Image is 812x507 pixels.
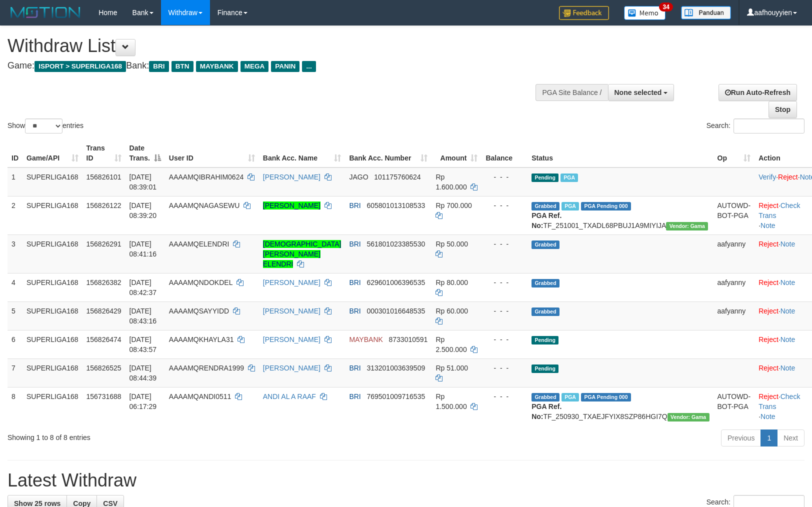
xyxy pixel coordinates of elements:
label: Show entries [7,118,83,133]
td: AUTOWD-BOT-PGA [713,387,755,425]
span: Pending [531,336,558,344]
th: Status [527,139,713,167]
span: [DATE] 08:39:20 [129,201,157,219]
span: 156826101 [86,173,121,181]
th: Date Trans.: activate to sort column descending [125,139,165,167]
td: 1 [7,167,22,196]
img: MOTION_logo.png [7,5,83,20]
span: Grabbed [531,202,559,210]
span: Rp 60.000 [435,307,468,315]
span: ISPORT > SUPERLIGA168 [34,61,126,72]
span: PGA Pending [581,393,631,401]
span: Copy 101175760624 to clipboard [374,173,420,181]
td: SUPERLIGA168 [22,196,82,234]
span: Rp 51.000 [435,364,468,372]
span: [DATE] 08:39:01 [129,173,157,191]
a: Note [780,278,795,286]
td: SUPERLIGA168 [22,234,82,273]
span: [DATE] 08:43:16 [129,307,157,325]
a: Note [780,240,795,248]
a: 1 [760,429,777,446]
span: AAAAMQKHAYLA31 [169,335,234,343]
th: Bank Acc. Name: activate to sort column ascending [259,139,345,167]
span: Marked by aafandaneth [561,202,579,210]
span: Copy 000301016648535 to clipboard [366,307,425,315]
span: MEGA [240,61,269,72]
span: [DATE] 08:42:37 [129,278,157,296]
span: MAYBANK [196,61,238,72]
span: 156826122 [86,201,121,209]
span: 34 [659,2,672,11]
td: 6 [7,330,22,358]
div: - - - [485,172,523,182]
span: Rp 1.600.000 [435,173,466,191]
button: None selected [608,84,674,101]
h4: Game: Bank: [7,61,531,71]
div: PGA Site Balance / [535,84,607,101]
span: [DATE] 06:17:29 [129,392,157,410]
input: Search: [733,118,804,133]
span: AAAAMQSAYYIDD [169,307,229,315]
a: Note [780,307,795,315]
a: [PERSON_NAME] [263,307,320,315]
span: 156826291 [86,240,121,248]
th: Bank Acc. Number: activate to sort column ascending [345,139,431,167]
a: [DEMOGRAPHIC_DATA][PERSON_NAME] ELENDRI [263,240,341,268]
span: Copy 313201003639509 to clipboard [366,364,425,372]
a: [PERSON_NAME] [263,201,320,209]
span: AAAAMQNDOKDEL [169,278,232,286]
h1: Withdraw List [7,36,531,56]
th: Game/API: activate to sort column ascending [22,139,82,167]
span: Copy 769501009716535 to clipboard [366,392,425,400]
a: Note [760,412,775,420]
a: Note [760,221,775,229]
span: AAAAMQIBRAHIM0624 [169,173,243,181]
span: 156826525 [86,364,121,372]
div: Showing 1 to 8 of 8 entries [7,428,331,442]
b: PGA Ref. No: [531,402,561,420]
a: Note [780,335,795,343]
span: Grabbed [531,240,559,249]
span: AAAAMQELENDRI [169,240,229,248]
span: MAYBANK [349,335,382,343]
img: Feedback.jpg [559,6,609,20]
span: Pending [531,173,558,182]
a: ANDI AL A RAAF [263,392,316,400]
span: Rp 700.000 [435,201,471,209]
select: Showentries [25,118,62,133]
a: [PERSON_NAME] [263,278,320,286]
td: aafyanny [713,301,755,330]
a: [PERSON_NAME] [263,173,320,181]
a: Run Auto-Refresh [718,84,797,101]
a: Verify [758,173,776,181]
div: - - - [485,306,523,316]
span: ... [302,61,315,72]
a: Reject [758,392,778,400]
td: SUPERLIGA168 [22,330,82,358]
a: Reject [758,201,778,209]
td: SUPERLIGA168 [22,358,82,387]
div: - - - [485,391,523,401]
a: [PERSON_NAME] [263,335,320,343]
span: PGA Pending [581,202,631,210]
img: panduan.png [681,6,731,19]
span: JAGO [349,173,368,181]
span: Rp 2.500.000 [435,335,466,353]
span: Pending [531,364,558,373]
span: AAAAMQNAGASEWU [169,201,240,209]
span: BRI [349,240,360,248]
div: - - - [485,239,523,249]
th: Trans ID: activate to sort column ascending [82,139,125,167]
td: SUPERLIGA168 [22,387,82,425]
a: Previous [721,429,761,446]
a: Reject [758,278,778,286]
span: 156826474 [86,335,121,343]
td: 8 [7,387,22,425]
span: Rp 1.500.000 [435,392,466,410]
td: SUPERLIGA168 [22,273,82,301]
th: Amount: activate to sort column ascending [431,139,481,167]
div: - - - [485,363,523,373]
span: Grabbed [531,307,559,316]
td: AUTOWD-BOT-PGA [713,196,755,234]
a: Note [780,364,795,372]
